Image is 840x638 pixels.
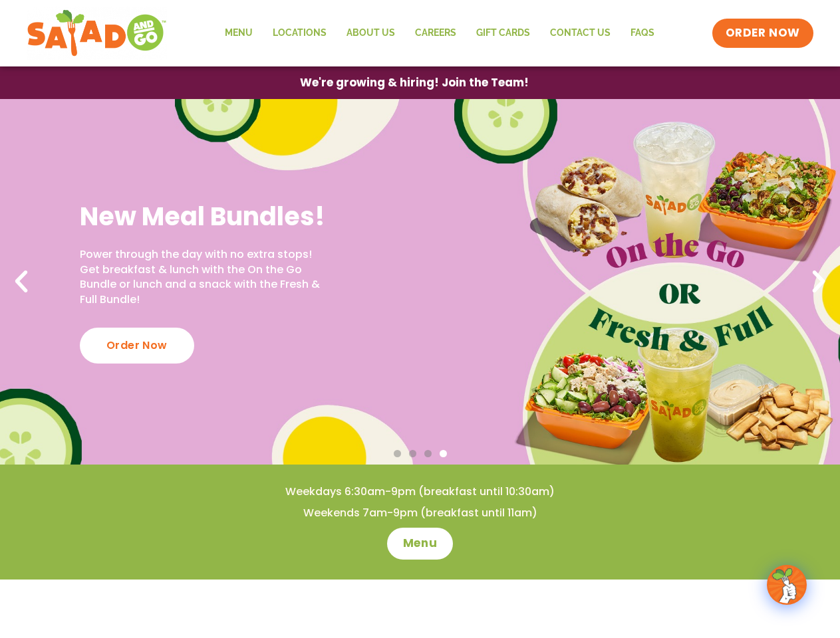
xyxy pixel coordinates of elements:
[804,267,833,296] div: Next slide
[403,536,437,552] span: Menu
[80,247,331,307] p: Power through the day with no extra stops! Get breakfast & lunch with the On the Go Bundle or lun...
[215,18,263,49] a: Menu
[726,25,800,41] span: ORDER NOW
[405,18,466,49] a: Careers
[80,200,331,233] h2: New Meal Bundles!
[27,7,167,60] img: new-SAG-logo-768×292
[440,450,447,457] span: Go to slide 4
[424,450,432,457] span: Go to slide 3
[621,18,664,49] a: FAQs
[215,18,664,49] nav: Menu
[27,506,813,520] h4: Weekends 7am-9pm (breakfast until 11am)
[263,18,337,49] a: Locations
[80,328,194,364] div: Order Now
[466,18,540,49] a: GIFT CARDS
[387,528,453,560] a: Menu
[7,267,36,296] div: Previous slide
[337,18,405,49] a: About Us
[300,77,529,88] span: We're growing & hiring! Join the Team!
[409,450,416,457] span: Go to slide 2
[27,484,813,499] h4: Weekdays 6:30am-9pm (breakfast until 10:30am)
[540,18,621,49] a: Contact Us
[768,566,805,603] img: wpChatIcon
[394,450,401,457] span: Go to slide 1
[712,19,813,48] a: ORDER NOW
[280,67,549,98] a: We're growing & hiring! Join the Team!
